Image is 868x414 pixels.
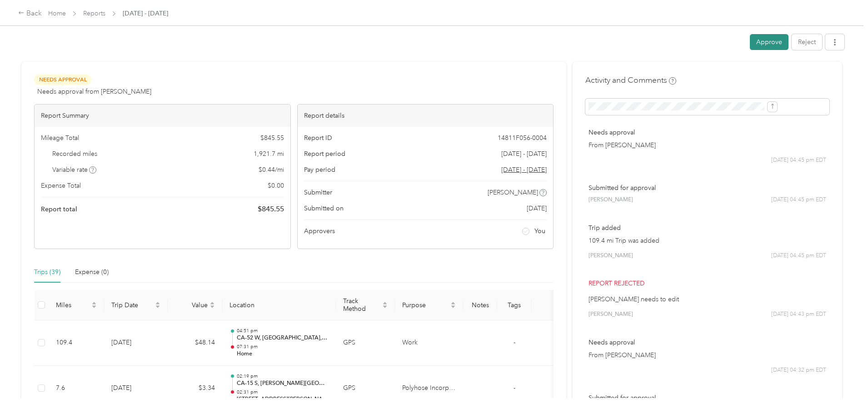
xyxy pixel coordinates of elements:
[771,196,826,204] span: [DATE] 04:45 pm EDT
[589,252,633,260] span: [PERSON_NAME]
[168,290,222,320] th: Value
[41,205,77,214] span: Report total
[497,290,531,320] th: Tags
[48,10,66,17] a: Home
[450,304,456,309] span: caret-down
[589,140,826,150] p: From [PERSON_NAME]
[501,149,547,159] span: [DATE] - [DATE]
[52,165,97,175] span: Variable rate
[49,366,104,411] td: 7.6
[527,204,547,213] span: [DATE]
[514,384,515,392] span: -
[382,304,388,309] span: caret-down
[498,133,547,143] span: 14811F056-0004
[514,339,515,346] span: -
[104,366,168,411] td: [DATE]
[123,9,168,18] span: [DATE] - [DATE]
[175,301,208,309] span: Value
[260,133,284,143] span: $ 845.55
[501,165,547,175] span: Go to pay period
[168,366,222,411] td: $3.34
[259,165,284,175] span: $ 0.44 / mi
[83,10,105,17] a: Reports
[268,181,284,190] span: $ 0.00
[304,188,332,197] span: Submitter
[792,34,822,50] button: Reject
[254,149,284,159] span: 1,921.7 mi
[336,366,395,411] td: GPS
[52,149,97,159] span: Recorded miles
[402,301,449,309] span: Purpose
[395,366,463,411] td: Polyhose Incorporated
[210,304,215,309] span: caret-down
[382,300,388,306] span: caret-up
[37,87,151,96] span: Needs approval from [PERSON_NAME]
[336,290,395,320] th: Track Method
[34,75,91,85] span: Needs Approval
[222,290,336,320] th: Location
[56,301,90,309] span: Miles
[589,223,826,233] p: Trip added
[18,8,42,19] div: Back
[41,181,81,190] span: Expense Total
[304,204,344,213] span: Submitted on
[771,156,826,165] span: [DATE] 04:45 pm EDT
[585,75,676,86] h4: Activity and Comments
[168,320,222,366] td: $48.14
[817,363,868,414] iframe: Everlance-gr Chat Button Frame
[771,252,826,260] span: [DATE] 04:45 pm EDT
[155,300,160,306] span: caret-up
[49,290,104,320] th: Miles
[237,350,329,358] p: Home
[155,304,160,309] span: caret-down
[589,393,826,403] p: Submitted for approval
[589,310,633,319] span: [PERSON_NAME]
[34,267,60,277] div: Trips (39)
[104,320,168,366] td: [DATE]
[589,338,826,347] p: Needs approval
[237,334,329,342] p: CA-52 W, [GEOGRAPHIC_DATA], [GEOGRAPHIC_DATA]
[589,294,826,304] p: [PERSON_NAME] needs to edit
[35,105,290,127] div: Report Summary
[258,204,284,214] span: $ 845.55
[771,310,826,319] span: [DATE] 04:43 pm EDT
[49,320,104,366] td: 109.4
[91,304,97,309] span: caret-down
[450,300,456,306] span: caret-up
[111,301,153,309] span: Trip Date
[304,149,345,159] span: Report period
[298,105,554,127] div: Report details
[304,226,335,236] span: Approvers
[237,344,329,350] p: 07:31 pm
[237,389,329,395] p: 02:31 pm
[589,128,826,137] p: Needs approval
[237,328,329,334] p: 04:51 pm
[210,300,215,306] span: caret-up
[589,183,826,193] p: Submitted for approval
[589,196,633,204] span: [PERSON_NAME]
[395,290,463,320] th: Purpose
[589,236,826,245] p: 109.4 mi Trip was added
[304,133,332,143] span: Report ID
[589,279,826,288] p: Report rejected
[237,379,329,388] p: CA-15 S, [PERSON_NAME][GEOGRAPHIC_DATA], [GEOGRAPHIC_DATA], [GEOGRAPHIC_DATA]
[304,165,335,175] span: Pay period
[343,297,380,313] span: Track Method
[463,290,497,320] th: Notes
[395,320,463,366] td: Work
[75,267,109,277] div: Expense (0)
[750,34,788,50] button: Approve
[534,226,545,236] span: You
[104,290,168,320] th: Trip Date
[237,373,329,379] p: 02:19 pm
[237,395,329,404] p: [STREET_ADDRESS][PERSON_NAME]
[589,350,826,360] p: From [PERSON_NAME]
[771,366,826,374] span: [DATE] 04:32 pm EDT
[336,320,395,366] td: GPS
[91,300,97,306] span: caret-up
[488,188,538,197] span: [PERSON_NAME]
[41,133,79,143] span: Mileage Total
